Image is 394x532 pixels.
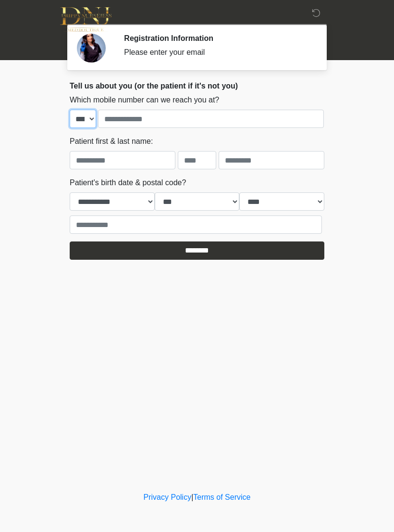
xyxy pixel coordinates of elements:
[124,47,310,58] div: Please enter your email
[144,493,192,501] a: Privacy Policy
[70,94,219,106] label: Which mobile number can we reach you at?
[70,81,324,90] h2: Tell us about you (or the patient if it's not you)
[70,136,153,147] label: Patient first & last name:
[191,493,193,501] a: |
[193,493,250,501] a: Terms of Service
[60,7,111,32] img: DNJ Med Boutique Logo
[77,34,106,63] img: Agent Avatar
[70,177,186,189] label: Patient's birth date & postal code?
